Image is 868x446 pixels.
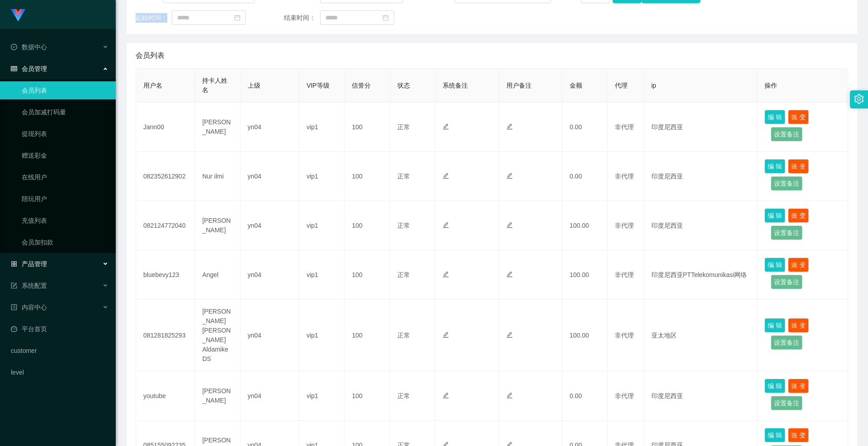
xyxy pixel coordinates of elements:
span: 用户名 [143,82,162,89]
i: 图标: edit [506,222,513,228]
td: youtube [136,371,195,421]
a: 充值列表 [22,211,108,230]
i: 图标: check-circle-o [11,44,17,50]
button: 编 辑 [764,110,785,124]
span: 正常 [397,123,410,131]
td: 0.00 [562,371,608,421]
span: 正常 [397,173,410,180]
td: [PERSON_NAME] [195,103,240,152]
span: 操作 [764,82,777,89]
span: 金额 [570,82,582,89]
i: 图标: edit [506,173,513,179]
i: 图标: edit [443,173,449,179]
button: 账 变 [788,428,809,442]
td: vip1 [299,300,344,371]
td: vip1 [299,201,344,250]
span: 非代理 [615,173,634,180]
i: 图标: edit [443,222,449,228]
a: 赠送彩金 [22,146,108,164]
td: 100 [344,201,390,250]
td: 印度尼西亚 [644,201,758,250]
td: 100 [344,300,390,371]
span: 会员管理 [11,65,47,72]
i: 图标: appstore-o [11,261,17,267]
i: 图标: form [11,282,17,289]
td: 100.00 [562,201,608,250]
td: yn04 [241,371,299,421]
td: yn04 [241,201,299,250]
td: 100 [344,152,390,201]
td: 100 [344,103,390,152]
a: 会员加扣款 [22,233,108,251]
span: 内容中心 [11,304,47,311]
button: 账 变 [788,379,809,393]
td: 100.00 [562,300,608,371]
td: [PERSON_NAME] [195,371,240,421]
span: VIP等级 [307,82,330,89]
td: vip1 [299,371,344,421]
span: 会员列表 [136,50,165,61]
span: 正常 [397,392,410,399]
td: Jann00 [136,103,195,152]
a: 会员列表 [22,81,108,99]
i: 图标: edit [443,392,449,399]
i: 图标: profile [11,304,17,310]
i: 图标: edit [506,271,513,277]
span: 结束时间： [284,13,320,23]
span: 上级 [248,82,260,89]
td: yn04 [241,103,299,152]
a: 在线用户 [22,168,108,186]
span: 非代理 [615,271,634,278]
button: 编 辑 [764,379,785,393]
td: Angel [195,250,240,300]
td: yn04 [241,152,299,201]
span: 持卡人姓名 [202,77,227,94]
span: 非代理 [615,332,634,339]
td: 100 [344,250,390,300]
td: 印度尼西亚PTTelekomunikasi网络 [644,250,758,300]
td: yn04 [241,300,299,371]
button: 设置备注 [771,225,802,240]
img: logo.9652507e.png [11,9,25,22]
span: 数据中心 [11,43,47,51]
td: 亚太地区 [644,300,758,371]
span: 非代理 [615,222,634,229]
td: 100 [344,371,390,421]
td: 印度尼西亚 [644,152,758,201]
span: 正常 [397,222,410,229]
i: 图标: edit [443,271,449,277]
td: Nur ilmi [195,152,240,201]
i: 图标: edit [506,123,513,130]
td: 0.00 [562,103,608,152]
i: 图标: edit [443,123,449,130]
span: 信誉分 [352,82,371,89]
a: customer [11,342,108,360]
button: 设置备注 [771,127,802,141]
span: 正常 [397,271,410,278]
i: 图标: edit [506,332,513,338]
button: 账 变 [788,159,809,174]
button: 账 变 [788,258,809,272]
td: [PERSON_NAME] [195,201,240,250]
button: 编 辑 [764,258,785,272]
td: bluebevy123 [136,250,195,300]
i: 图标: calendar [382,14,389,21]
a: 图标: dashboard平台首页 [11,320,108,338]
button: 账 变 [788,318,809,333]
span: 正常 [397,332,410,339]
td: 082124772040 [136,201,195,250]
button: 设置备注 [771,176,802,191]
span: 系统配置 [11,282,47,289]
i: 图标: edit [506,392,513,399]
i: 图标: calendar [234,14,241,21]
td: vip1 [299,152,344,201]
a: level [11,363,108,381]
td: 0.00 [562,152,608,201]
span: 状态 [397,82,410,89]
td: 印度尼西亚 [644,103,758,152]
button: 编 辑 [764,318,785,333]
span: 产品管理 [11,260,47,268]
td: 100.00 [562,250,608,300]
td: [PERSON_NAME] [PERSON_NAME] Aldamike DS [195,300,240,371]
i: 图标: setting [854,94,864,104]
